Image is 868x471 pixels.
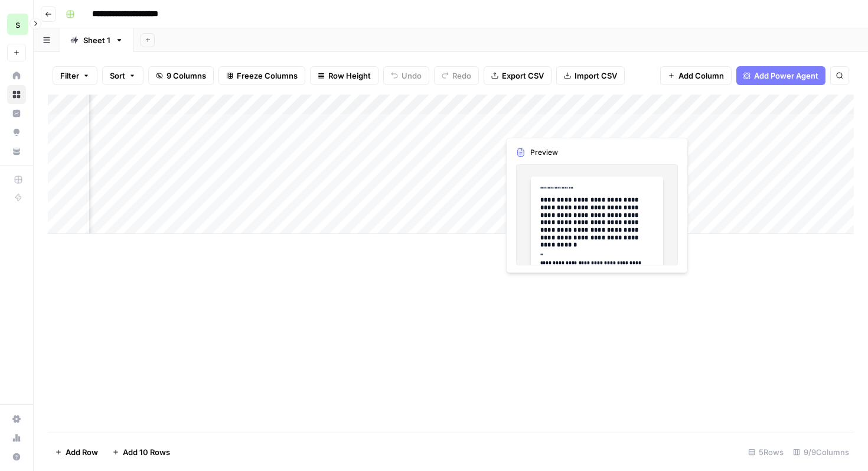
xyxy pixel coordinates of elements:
a: Home [7,66,26,85]
a: Sheet 1 [60,28,133,52]
button: Add 10 Rows [105,443,177,462]
button: Help + Support [7,447,26,466]
a: Opportunities [7,123,26,142]
span: Sort [110,70,125,82]
button: Add Row [48,443,105,462]
div: Sheet 1 [83,34,110,46]
a: Settings [7,410,26,428]
div: 9/9 Columns [788,443,854,462]
button: Sort [102,66,143,85]
button: Add Column [660,66,732,85]
span: Freeze Columns [237,70,298,82]
span: Import CSV [575,70,617,82]
span: Row Height [328,70,371,82]
span: Filter [60,70,79,82]
a: Insights [7,104,26,123]
span: 9 Columns [167,70,206,82]
button: 9 Columns [148,66,214,85]
span: Add Power Agent [754,70,818,82]
a: Usage [7,428,26,447]
button: Redo [434,66,479,85]
button: Undo [383,66,429,85]
button: Export CSV [484,66,552,85]
span: Add 10 Rows [123,446,170,458]
button: Add Power Agent [736,66,825,85]
a: Browse [7,85,26,104]
span: Undo [402,70,422,82]
span: Redo [452,70,471,82]
span: s [15,17,20,31]
button: Filter [53,66,97,85]
span: Export CSV [502,70,544,82]
a: Your Data [7,142,26,161]
button: Freeze Columns [218,66,305,85]
button: Row Height [310,66,378,85]
button: Import CSV [556,66,625,85]
div: 5 Rows [743,443,788,462]
span: Add Column [678,70,724,82]
button: Workspace: saasgenie [7,9,26,39]
span: Add Row [66,446,98,458]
